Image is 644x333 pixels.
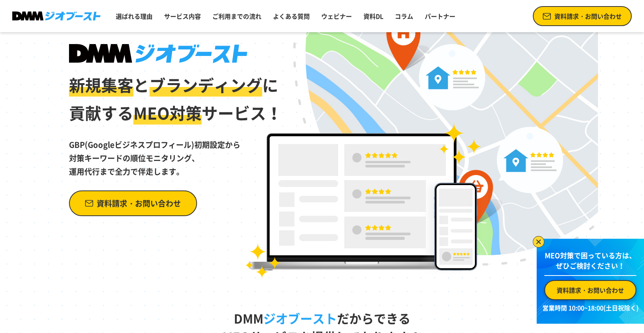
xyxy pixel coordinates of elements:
img: DMMジオブースト [69,44,247,63]
p: MEO対策で困っている方は、 ぜひご検討ください！ [544,250,636,276]
h1: と に 貢献する サービス！ [69,44,283,127]
span: 新規集客 [69,73,133,97]
a: パートナー [422,8,458,24]
a: 選ばれる理由 [113,8,156,24]
span: MEO対策 [133,101,202,125]
a: 資料請求・お問い合わせ [544,280,636,300]
span: ジオブースト [263,309,337,327]
span: ブランディング [149,73,262,97]
span: 資料請求・お問い合わせ [557,285,624,295]
p: GBP(Googleビジネスプロフィール)初期設定から 対策キーワードの順位モニタリング、 運用代行まで全力で伴走します。 [69,127,283,178]
img: DMMジオブースト [12,11,100,21]
span: 資料請求・お問い合わせ [554,11,622,21]
a: コラム [392,8,416,24]
span: 資料請求・お問い合わせ [97,197,181,210]
a: 資料DL [360,8,386,24]
p: 営業時間 10:00~18:00(土日祝除く) [541,303,639,312]
a: サービス内容 [161,8,204,24]
a: よくある質問 [270,8,313,24]
a: 資料請求・お問い合わせ [69,190,197,216]
img: バナーを閉じる [533,236,544,248]
a: ウェビナー [318,8,355,24]
a: ご利用までの流れ [209,8,264,24]
a: 資料請求・お問い合わせ [533,6,632,26]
